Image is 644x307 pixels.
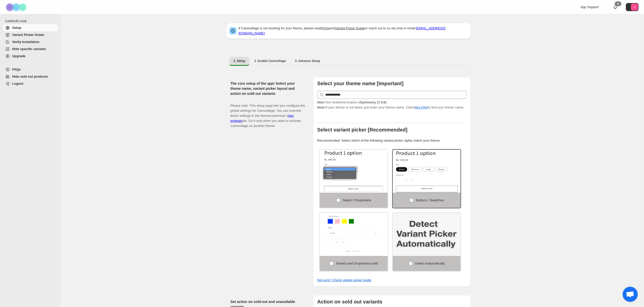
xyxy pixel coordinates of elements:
[631,4,638,11] span: Avatar with initials J
[317,138,467,143] p: Recommended: Select which of the following variant picker styles match your theme.
[320,150,388,193] img: Select / Dropdowns
[3,53,58,60] a: Upgrade
[317,100,325,104] strong: Hint:
[3,38,58,46] a: Verify Installation
[343,198,371,202] span: Select / Dropdowns
[317,105,326,109] strong: Note:
[360,100,387,104] strong: Symmetry (7.4.0)
[317,127,407,133] b: Select variant picker [Recommended]
[3,31,58,38] a: Variant Picker Guide
[12,82,23,85] span: Logout
[317,81,403,86] b: Select your theme name [Important]
[3,24,58,31] a: Setup
[634,6,635,9] text: J
[12,33,44,37] span: Variant Picker Guide
[254,59,286,63] span: 2. Enable Camouflage
[317,100,387,104] span: Your live theme's name is
[12,47,46,51] span: Hide specific variants
[415,105,428,109] a: this FAQ
[615,1,621,6] div: 0
[5,19,58,23] span: CAMOUFLAGE
[336,261,378,265] span: Swatch and Dropdowns both
[623,287,638,302] a: Ouvrir le chat
[3,80,58,87] a: Logout
[321,26,330,30] a: FAQs
[239,26,468,36] p: If Camouflage is not working for your theme, please read and or reach out to us via chat or email:
[416,198,444,202] span: Buttons / Swatches
[317,299,382,304] b: Action on sold out variants
[335,26,365,30] a: Variant Picker Guide
[230,81,305,96] h2: The core setup of the app! Select your theme name, variant picker layout and action on sold out v...
[3,66,58,73] a: FAQs
[393,213,461,256] img: Detect Automatically
[4,0,29,14] img: Camouflage
[12,68,21,71] span: FAQs
[12,26,21,30] span: Setup
[581,5,599,9] span: App Support
[12,54,26,58] span: Upgrade
[233,59,245,63] span: 1. Setup
[320,213,388,256] img: Swatch and Dropdowns both
[3,73,58,80] a: Hide sold out products
[12,40,39,44] span: Verify Installation
[317,278,371,282] a: Not sure? Check variant picker guide
[317,100,467,110] p: If your theme is not listed, just enter your theme name. Check to find your theme name.
[230,98,305,128] p: Please note: This setup page lets you configure the global settings for Camouflage. You can overr...
[295,59,320,63] span: 3. Advance Setup
[12,75,48,78] span: Hide sold out products
[626,3,639,11] button: Avatar with initials J
[3,46,58,53] a: Hide specific variants
[415,261,445,265] span: Detect Automatically
[613,5,618,10] a: 0
[393,150,461,193] img: Buttons / Swatches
